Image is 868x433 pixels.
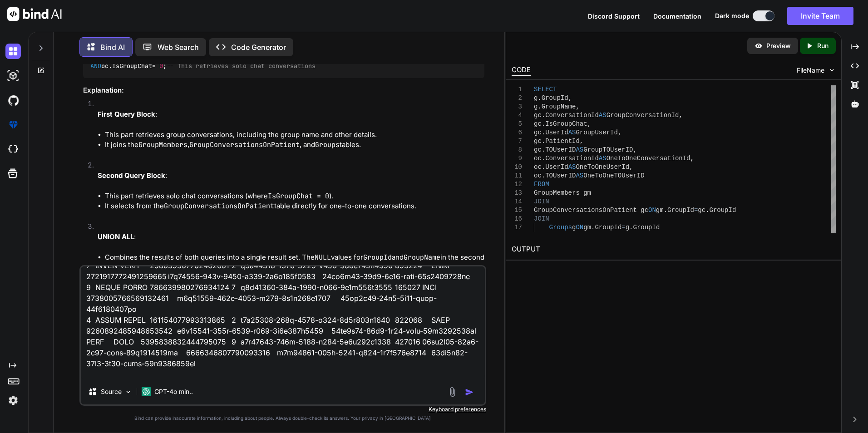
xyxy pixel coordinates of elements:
code: GroupConversationsOnPatient [164,202,274,211]
img: preview [755,42,763,50]
div: 13 [512,189,522,197]
span: . [542,146,545,153]
code: GroupMembers [138,140,187,149]
div: CODE [512,65,531,76]
div: 12 [512,180,522,189]
span: g [534,94,538,102]
img: Bind AI [7,7,62,21]
span: Dark mode [715,11,749,20]
div: 10 [512,163,522,172]
code: NULL [315,253,331,262]
span: . [705,207,709,214]
p: Keyboard preferences [79,406,486,413]
span: = [694,207,698,214]
div: 17 [512,223,522,232]
span: ON [576,224,583,231]
span: ConversationId [545,112,599,119]
span: gc [534,129,542,136]
span: gc [534,112,542,119]
span: oc [534,172,542,179]
div: 4 [512,111,522,120]
span: 0 [159,62,163,70]
span: GroupId [667,207,694,214]
code: IsGroupChat = 0 [268,192,329,201]
span: . [664,207,667,214]
span: OneToOneTOUserID [583,172,644,179]
li: This part retrieves solo chat conversations (where ). [105,191,484,202]
strong: First Query Block [98,110,155,118]
code: GroupId [363,253,392,262]
div: 8 [512,146,522,154]
span: = [621,224,625,231]
div: 7 [512,137,522,146]
span: UserId [545,163,568,171]
img: chevron down [828,66,836,74]
code: GroupConversationsOnPatient [189,140,300,149]
span: OneToOneUserId [576,163,629,171]
span: FileName [797,66,824,75]
span: gm [656,207,664,214]
span: , [690,155,694,162]
span: GroupConversationId [607,112,679,119]
img: premium [5,117,21,133]
span: Documentation [653,12,701,20]
img: darkChat [5,44,21,59]
span: . [542,129,545,136]
span: . [542,155,545,162]
span: . [629,224,633,231]
span: oc [534,155,542,162]
code: GroupName [404,253,440,262]
span: ConversationId [545,155,599,162]
span: = [152,62,156,70]
span: , [629,163,633,171]
div: 6 [512,128,522,137]
span: PatientId [545,138,580,145]
div: 2 [512,94,522,103]
button: Documentation [653,11,701,21]
div: 16 [512,215,522,223]
p: Code Generator [231,42,286,53]
span: AS [576,172,583,179]
span: , [618,129,621,136]
span: , [568,94,572,102]
span: Groups [549,224,572,231]
span: , [679,112,682,119]
span: GroupId [595,224,621,231]
span: -- This retrieves solo chat conversations [167,62,316,70]
span: gc [534,138,542,145]
span: GroupConversationsOnPatient gc [534,207,648,214]
p: Web Search [158,42,199,53]
span: g [572,224,576,231]
p: : [98,171,484,181]
span: g [534,103,538,110]
span: , [580,138,583,145]
span: . [542,163,545,171]
div: 11 [512,172,522,180]
span: AS [576,146,583,153]
span: gc [534,146,542,153]
div: 1 [512,85,522,94]
p: Bind can provide inaccurate information, including about people. Always double-check its answers.... [79,415,486,422]
span: AS [568,163,576,171]
span: gc [698,207,705,214]
img: GPT-4o mini [142,387,151,396]
span: UserId [545,129,568,136]
span: gm [583,224,591,231]
p: Preview [766,41,791,50]
span: JOIN [534,215,549,222]
span: OneToOneConversationId [607,155,690,162]
p: Source [101,387,122,396]
span: GroupTOUserID [583,146,633,153]
span: , [587,120,591,128]
h2: OUTPUT [506,239,841,260]
span: FROM [534,181,549,188]
span: AS [599,112,607,119]
span: GroupMembers gm [534,189,591,197]
button: Invite Team [787,7,853,25]
span: TOUserID [545,172,576,179]
code: Groups [315,140,340,149]
img: githubDark [5,93,21,108]
span: TOUserID [545,146,576,153]
p: Bind AI [100,42,125,53]
img: settings [5,393,21,408]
